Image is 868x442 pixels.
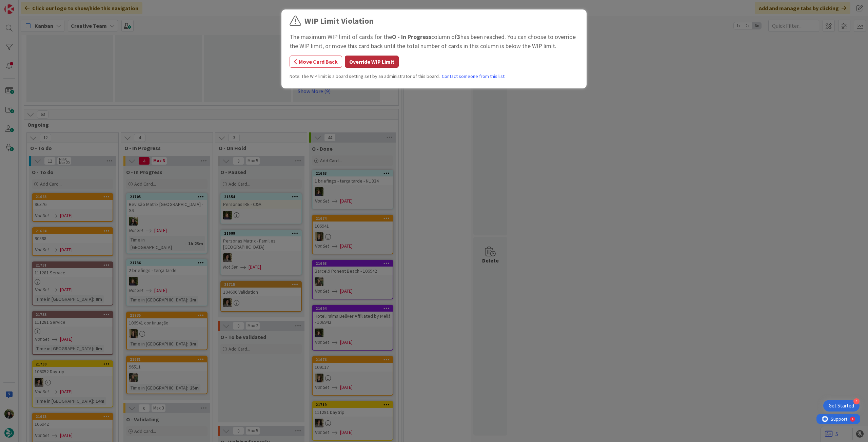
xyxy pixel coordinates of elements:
div: The maximum WIP limit of cards for the column of has been reached. You can choose to override the... [290,32,578,50]
div: WIP Limit Violation [304,15,374,27]
a: Contact someone from this list. [442,73,506,80]
b: O - In Progress [392,33,431,41]
b: 3 [457,33,460,41]
span: Support [14,1,31,9]
button: Move Card Back [290,56,342,68]
div: Note: The WIP limit is a board setting set by an administrator of this board. [290,73,578,80]
div: 4 [853,398,860,404]
div: Get Started [829,402,854,409]
div: 4 [35,3,37,8]
button: Override WIP Limit [345,56,399,68]
div: Open Get Started checklist, remaining modules: 4 [823,400,860,412]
